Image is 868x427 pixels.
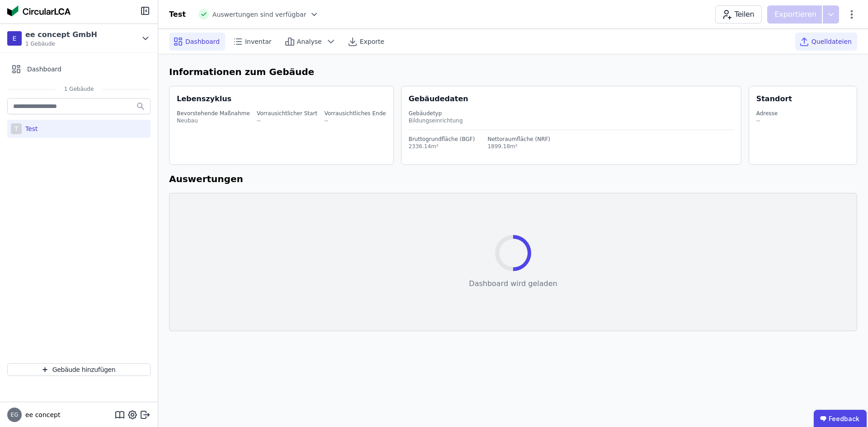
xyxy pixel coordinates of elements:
[409,143,475,150] div: 2336.14m²
[409,117,734,124] div: Bildungseinrichtung
[756,94,792,104] div: Standort
[409,94,741,104] div: Gebäudedaten
[177,110,250,117] div: Bevorstehende Maßnahme
[469,278,557,289] div: Dashboard wird geladen
[185,37,220,46] span: Dashboard
[11,412,19,418] span: EG
[324,110,386,117] div: Vorrausichtliches Ende
[487,143,550,150] div: 1899.18m²
[257,117,317,124] div: --
[409,136,475,143] div: Bruttogrundfläche (BGF)
[177,117,250,124] div: Neubau
[212,10,307,19] span: Auswertungen sind verfügbar
[756,117,778,124] div: --
[811,37,852,46] span: Quelldateien
[297,37,322,46] span: Analyse
[487,136,550,143] div: Nettoraumfläche (NRF)
[756,110,778,117] div: Adresse
[324,117,386,124] div: --
[360,37,384,46] span: Exporte
[25,40,97,47] span: 1 Gebäude
[22,410,61,419] span: ee concept
[169,172,857,186] h6: Auswertungen
[7,31,22,46] div: E
[245,37,272,46] span: Inventar
[715,5,762,23] button: Teilen
[7,363,151,376] button: Gebäude hinzufügen
[22,124,38,133] div: Test
[27,65,61,74] span: Dashboard
[11,123,22,134] div: T
[177,94,231,104] div: Lebenszyklus
[25,29,97,40] div: ee concept GmbH
[409,110,734,117] div: Gebäudetyp
[169,9,186,20] div: Test
[774,9,818,20] p: Exportieren
[257,110,317,117] div: Vorrausichtlicher Start
[7,5,71,16] img: Concular
[55,85,103,93] span: 1 Gebäude
[169,65,857,79] h6: Informationen zum Gebäude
